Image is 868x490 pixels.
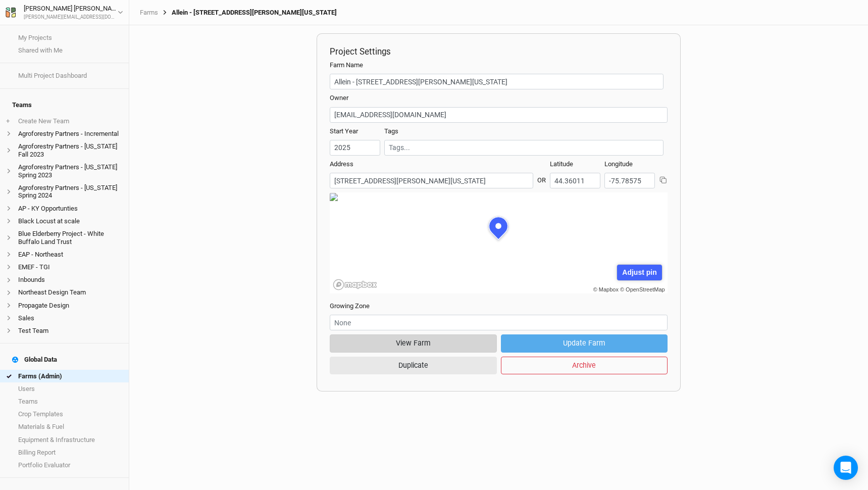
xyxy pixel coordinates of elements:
[330,334,497,352] button: View Farm
[617,265,662,280] div: Adjust pin
[593,286,619,292] a: © Mapbox
[333,279,377,290] a: Mapbox logo
[24,14,118,21] div: [PERSON_NAME][EMAIL_ADDRESS][DOMAIN_NAME]
[384,127,398,136] label: Tags
[501,357,668,374] button: Archive
[330,302,370,311] label: Growing Zone
[389,142,659,153] input: Tags...
[158,9,337,17] div: Allein - [STREET_ADDRESS][PERSON_NAME][US_STATE]
[550,173,600,188] input: Latitude
[5,3,124,21] button: [PERSON_NAME] [PERSON_NAME][PERSON_NAME][EMAIL_ADDRESS][DOMAIN_NAME]
[140,9,158,17] a: Farms
[620,286,665,292] a: © OpenStreetMap
[604,160,633,169] label: Longitude
[330,107,668,123] input: cj@propagateag.com
[330,61,363,70] label: Farm Name
[501,334,668,352] button: Update Farm
[330,315,668,330] input: None
[330,160,353,169] label: Address
[330,140,380,156] input: Start Year
[330,93,348,103] label: Owner
[330,127,358,136] label: Start Year
[330,357,497,374] button: Duplicate
[12,356,57,364] div: Global Data
[6,95,123,115] h4: Teams
[537,168,546,185] div: OR
[550,160,573,169] label: Latitude
[6,117,10,125] span: +
[659,176,668,184] button: Copy
[330,46,668,57] h2: Project Settings
[834,456,858,480] div: Open Intercom Messenger
[330,173,534,188] input: Address (123 James St...)
[24,4,118,14] div: [PERSON_NAME] [PERSON_NAME]
[604,173,655,188] input: Longitude
[330,74,664,89] input: Project/Farm Name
